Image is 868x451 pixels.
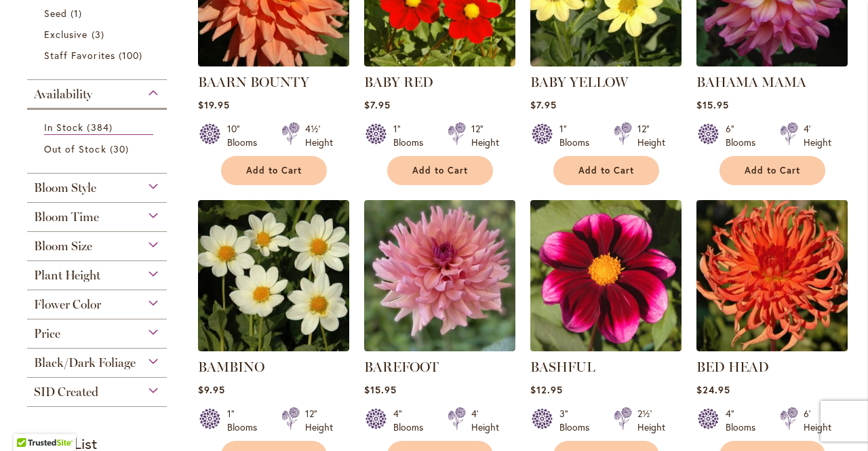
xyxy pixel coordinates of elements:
div: 3" Blooms [559,407,597,434]
button: Add to Cart [719,156,825,185]
a: BAARN BOUNTY [198,74,309,90]
img: BED HEAD [696,200,848,351]
button: Add to Cart [553,156,659,185]
div: 12" Height [637,122,665,149]
span: Bloom Style [34,180,96,195]
a: In Stock 384 [44,120,153,135]
span: 1 [71,6,85,20]
a: BAREFOOT [364,359,439,375]
span: Bloom Time [34,210,99,224]
button: Add to Cart [387,156,493,185]
span: 30 [110,142,132,156]
img: BASHFUL [530,200,682,351]
a: BED HEAD [696,359,769,375]
div: 12" Height [471,122,499,149]
div: 1" Blooms [393,122,431,149]
span: Add to Cart [412,165,468,176]
a: Seed [44,6,153,20]
a: BABY RED [364,74,433,90]
span: Availability [34,87,92,102]
img: BAREFOOT [364,200,515,351]
span: In Stock [44,121,83,134]
span: $24.95 [696,383,730,396]
span: 384 [87,120,115,134]
iframe: Launch Accessibility Center [10,403,48,441]
a: BAMBINO [198,359,264,375]
span: Add to Cart [745,165,800,176]
div: 4' Height [804,122,831,149]
a: Exclusive [44,27,153,41]
div: 4½' Height [305,122,333,149]
div: 1" Blooms [559,122,597,149]
div: 6' Height [804,407,831,434]
div: 4" Blooms [393,407,431,434]
span: $15.95 [696,98,729,111]
div: 2½' Height [637,407,665,434]
span: Add to Cart [578,165,634,176]
span: 3 [92,27,108,41]
span: Black/Dark Foliage [34,355,136,370]
span: $7.95 [364,98,391,111]
span: SID Created [34,385,98,399]
a: BASHFUL [530,341,682,354]
span: Bloom Size [34,239,92,254]
span: Out of Stock [44,142,106,155]
img: BAMBINO [198,200,349,351]
span: Add to Cart [246,165,302,176]
div: 10" Blooms [227,122,265,149]
span: $9.95 [198,383,225,396]
div: 4' Height [471,407,499,434]
span: $19.95 [198,98,230,111]
div: 12" Height [305,407,333,434]
a: Bahama Mama [696,56,848,69]
div: 4" Blooms [726,407,764,434]
span: $12.95 [530,383,563,396]
span: 100 [119,48,146,62]
span: $15.95 [364,383,397,396]
a: BASHFUL [530,359,595,375]
a: Staff Favorites [44,48,153,62]
a: Out of Stock 30 [44,142,153,156]
span: Staff Favorites [44,49,115,62]
span: Price [34,326,60,341]
span: $7.95 [530,98,557,111]
a: BAREFOOT [364,341,515,354]
a: BABY YELLOW [530,74,628,90]
span: Exclusive [44,28,87,41]
a: BABY RED [364,56,515,69]
span: Plant Height [34,268,100,283]
a: BABY YELLOW [530,56,682,69]
a: BAMBINO [198,341,349,354]
span: Seed [44,7,67,20]
span: Flower Color [34,297,101,312]
a: BED HEAD [696,341,848,354]
button: Add to Cart [221,156,327,185]
div: 6" Blooms [726,122,764,149]
a: Baarn Bounty [198,56,349,69]
a: BAHAMA MAMA [696,74,806,90]
div: 1" Blooms [227,407,265,434]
